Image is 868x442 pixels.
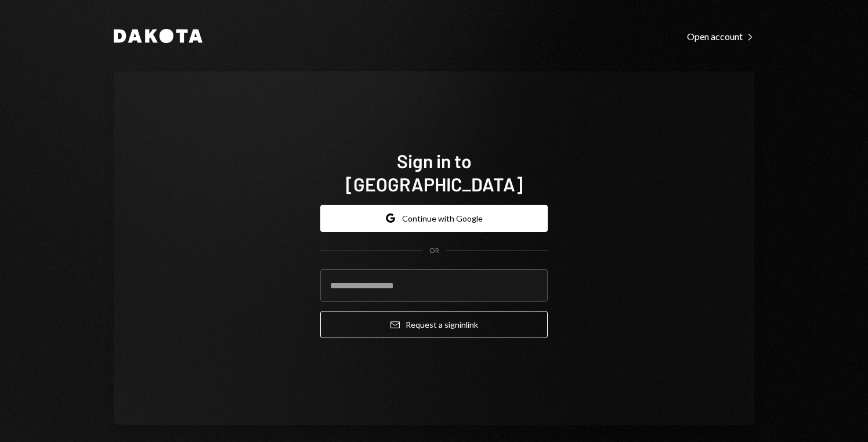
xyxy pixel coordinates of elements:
div: Open account [687,31,754,42]
a: Open account [687,30,754,42]
button: Continue with Google [320,205,548,232]
button: Request a signinlink [320,311,548,338]
div: OR [429,246,439,256]
h1: Sign in to [GEOGRAPHIC_DATA] [320,149,548,195]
